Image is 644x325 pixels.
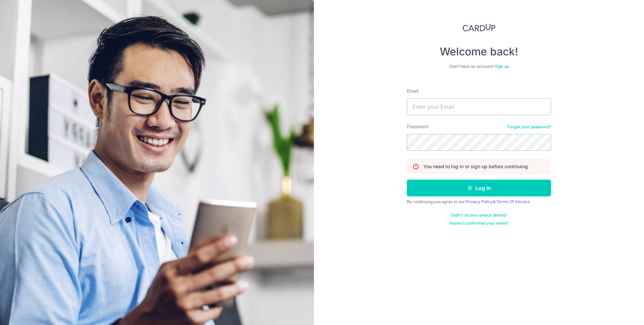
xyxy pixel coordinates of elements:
a: Privacy Policy [466,199,493,204]
label: Email [407,88,418,94]
p: You need to log in or sign up before continuing. [423,163,529,170]
input: Enter your Email [407,98,551,115]
a: Terms Of Service [496,199,530,204]
img: CardUp Logo [463,24,495,32]
div: By continuing you agree to our & [407,199,551,204]
a: Haven't confirmed your email? [449,221,508,226]
a: Sign up [495,64,509,69]
label: Password [407,123,428,130]
button: Log in [407,180,551,196]
a: Forgot your password? [507,124,551,130]
div: Don’t have an account? [407,64,551,69]
h4: Welcome back! [407,45,551,58]
a: Didn't receive unlock details? [451,213,507,218]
